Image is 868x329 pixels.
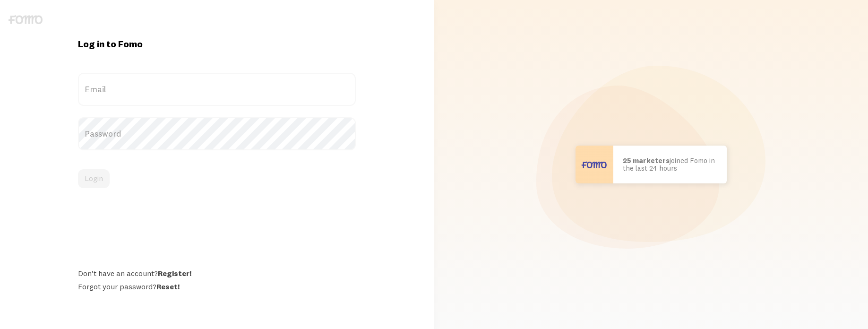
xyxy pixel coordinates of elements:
[78,268,356,278] div: Don't have an account?
[623,156,670,165] b: 25 marketers
[623,157,717,173] p: joined Fomo in the last 24 hours
[78,38,356,50] h1: Log in to Fomo
[156,282,180,291] a: Reset!
[158,268,191,278] a: Register!
[78,73,356,106] label: Email
[9,15,43,24] img: fomo-logo-gray-b99e0e8ada9f9040e2984d0d95b3b12da0074ffd48d1e5cb62ac37fc77b0b268.svg
[576,146,613,183] img: User avatar
[78,117,356,150] label: Password
[78,282,356,291] div: Forgot your password?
